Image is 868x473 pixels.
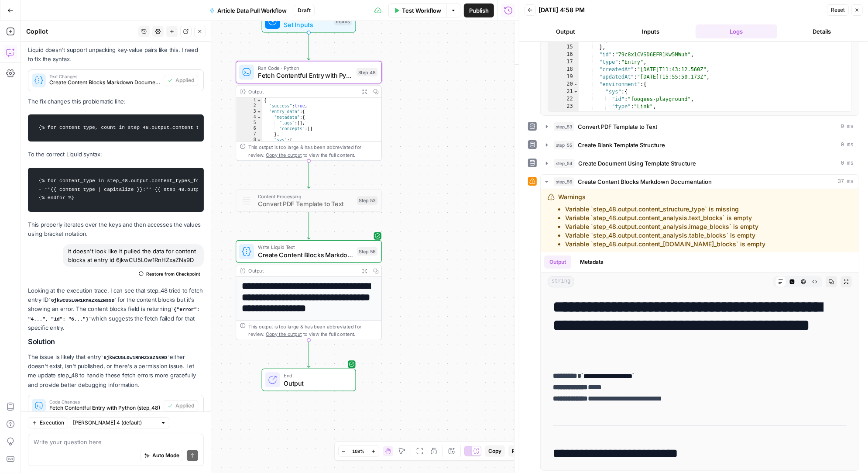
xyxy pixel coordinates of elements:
code: {% for content_type in step_48.output.content_types_found %} - **{{ content_type | capitalize }}:... [34,172,198,207]
div: Run Code · PythonFetch Contentful Entry with PythonStep 48Output{ "success":true, "entry_data":{ ... [236,61,382,161]
div: Output [248,88,356,95]
button: Output [544,255,571,269]
span: Reset [831,6,845,14]
div: 21 [548,88,579,96]
span: Applied [175,76,194,84]
span: Set Inputs [284,20,330,29]
g: Edge from step_53 to step_56 [307,211,310,239]
span: Text Changes [49,74,160,79]
button: 0 ms [541,120,859,134]
div: 16 [548,51,579,59]
div: 17 [548,59,579,66]
span: 37 ms [838,178,854,186]
code: {"error": "4...", "id": "6..."} [28,307,199,321]
span: Copy the output [266,331,302,337]
span: Fetch Contentful Entry with Python (step_48) [49,404,160,412]
div: 6 [236,126,262,131]
span: Create Content Blocks Markdown Documentation [578,177,712,186]
span: Convert PDF Template to Text [258,199,353,209]
button: Article Data Pull Workflow [204,3,292,17]
button: Details [781,24,863,38]
button: 37 ms [541,175,859,189]
span: Toggle code folding, rows 8 through 67 [257,137,262,143]
div: 4 [236,115,262,121]
p: To the correct Liquid syntax: [28,150,204,159]
span: Output [284,378,348,388]
div: Step 48 [357,68,378,76]
button: 0 ms [541,138,859,152]
span: Create Content Blocks Markdown Documentation (step_56) [49,79,160,86]
span: Write Liquid Text [258,243,353,251]
div: Write Liquid TextCreate Content Blocks Markdown DocumentationStep 56Output**** **** **** **** ***... [236,240,382,340]
g: Edge from step_48 to step_53 [307,161,310,188]
button: Restore from Checkpoint [135,269,204,279]
span: step_56 [554,177,574,186]
span: Test Workflow [402,6,441,15]
button: 0 ms [541,156,859,170]
div: 37 ms [541,189,859,470]
span: Toggle code folding, rows 3 through 2612 [257,109,262,115]
span: Convert PDF Template to Text [578,122,657,131]
button: Output [525,24,607,38]
div: Copilot [26,27,136,36]
div: 18 [548,66,579,73]
span: End [284,372,348,379]
div: Step 56 [357,247,378,255]
div: 8 [236,137,262,143]
div: EndOutput [236,369,382,391]
h2: Solution [28,338,204,346]
code: {% for content_type, count in step_48.output.content_types_found %} [34,119,198,137]
input: Claude Sonnet 4 (default) [73,418,157,427]
span: step_55 [554,141,574,149]
span: Toggle code folding, rows 21 through 25 [573,88,578,96]
p: This properly iterates over the keys and then accesses the values using bracket notation. [28,220,204,238]
span: 0 ms [841,123,854,131]
button: Applied [164,400,198,411]
div: Warnings [558,193,765,249]
g: Edge from start to step_48 [307,32,310,60]
span: Toggle code folding, rows 20 through 26 [573,81,578,88]
span: step_53 [554,122,574,131]
button: Logs [696,24,778,38]
span: string [548,276,574,287]
span: Create Content Blocks Markdown Documentation [258,250,353,260]
span: Content Processing [258,193,353,200]
span: Execution [40,419,64,427]
div: Set InputsInputs [236,10,382,33]
code: 6jkwCU5L0w1RnHZxaZNs9D [48,298,117,303]
li: Variable `step_48.output.content_[DOMAIN_NAME]_blocks` is empty [565,240,765,249]
li: Variable `step_48.output.content_analysis.text_blocks` is empty [565,214,765,222]
div: 22 [548,96,579,103]
div: Content ProcessingConvert PDF Template to TextStep 53 [236,189,382,212]
p: The issue is likely that entry either doesn't exist, isn't published, or there's a permission iss... [28,352,204,390]
p: Looking at the execution trace, I can see that step_48 tried to fetch entry ID for the content bl... [28,286,204,333]
span: Article Data Pull Workflow [217,6,287,15]
code: 6jkwCU5L0w1RnHZxaZNs9D [101,355,170,360]
p: Liquid doesn't support unpacking key-value pairs like this. I need to fix the syntax. [28,45,204,64]
span: Create Document Using Template Structure [578,159,696,168]
span: 0 ms [841,159,854,167]
button: Inputs [610,24,692,38]
li: Variable `step_48.output.content_analysis.table_blocks` is empty [565,231,765,240]
div: 15 [548,44,579,51]
span: Fetch Contentful Entry with Python [258,71,353,80]
div: 1 [236,98,262,104]
div: This output is too large & has been abbreviated for review. to view the full content. [248,143,377,159]
span: Publish [469,6,489,15]
div: 20 [548,81,579,88]
div: Inputs [334,17,352,25]
span: 108% [353,448,365,455]
div: 7 [236,131,262,137]
button: Metadata [575,255,609,269]
span: Toggle code folding, rows 1 through 2773 [257,98,262,104]
span: Restore from Checkpoint [146,270,200,277]
p: The fix changes this problematic line: [28,97,204,106]
span: Toggle code folding, rows 4 through 7 [257,115,262,121]
span: 0 ms [841,141,854,149]
div: 2 [236,104,262,109]
span: Create Blank Template Structure [578,141,665,149]
li: Variable `step_48.output.content_structure_type` is missing [565,205,765,214]
div: 19 [548,73,579,81]
button: Test Workflow [388,3,446,17]
button: Publish [464,3,494,17]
